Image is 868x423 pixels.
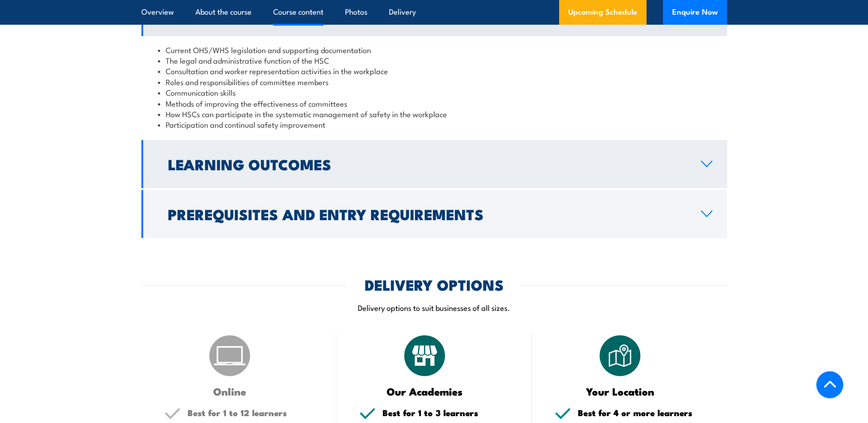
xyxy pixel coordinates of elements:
a: Learning Outcomes [141,140,727,188]
li: Methods of improving the effectiveness of committees [158,98,711,108]
li: How HSCs can participate in the systematic management of safety in the workplace [158,108,711,119]
h5: Best for 4 or more learners [578,408,704,417]
h2: Learning Outcomes [168,157,686,170]
li: The legal and administrative function of the HSC [158,55,711,65]
a: Prerequisites and Entry Requirements [141,190,727,238]
h3: Online [164,386,296,396]
li: Current OHS/WHS legislation and supporting documentation [158,44,711,55]
li: Participation and continual safety improvement [158,119,711,130]
h5: Best for 1 to 12 learners [188,408,314,417]
h2: DELIVERY OPTIONS [365,278,504,291]
h3: Our Academies [359,386,491,396]
li: Communication skills [158,87,711,98]
li: Consultation and worker representation activities in the workplace [158,65,711,76]
li: Roles and responsibilities of committee members [158,76,711,87]
p: Delivery options to suit businesses of all sizes. [141,302,727,313]
h3: Your Location [555,386,686,396]
h2: Prerequisites and Entry Requirements [168,207,686,220]
h5: Best for 1 to 3 learners [383,408,509,417]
